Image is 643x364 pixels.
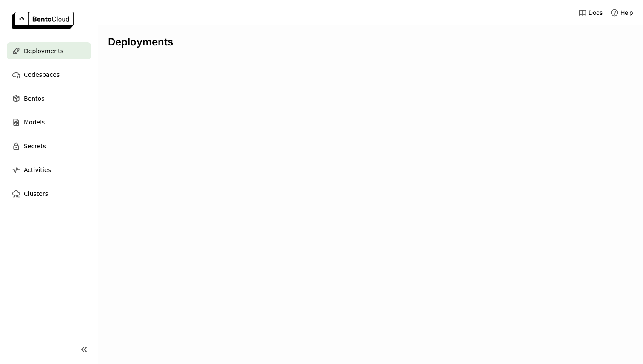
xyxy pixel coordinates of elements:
[24,70,60,80] span: Codespaces
[7,114,91,131] a: Models
[620,9,633,17] span: Help
[7,138,91,155] a: Secrets
[7,90,91,107] a: Bentos
[24,117,45,127] span: Models
[589,9,603,17] span: Docs
[7,185,91,202] a: Clusters
[108,36,633,48] div: Deployments
[610,8,633,17] div: Help
[7,161,91,178] a: Activities
[12,12,74,29] img: logo
[24,46,63,56] span: Deployments
[24,189,48,199] span: Clusters
[24,141,46,151] span: Secrets
[578,8,603,17] a: Docs
[24,165,51,175] span: Activities
[24,93,44,104] span: Bentos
